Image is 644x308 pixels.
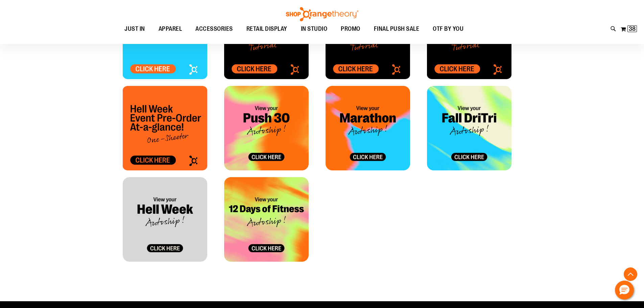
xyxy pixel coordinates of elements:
button: Back To Top [624,267,637,281]
span: APPAREL [159,21,182,37]
a: JUST IN [118,21,152,37]
span: ACCESSORIES [195,21,233,37]
span: IN STUDIO [301,21,328,37]
a: RETAIL DISPLAY [240,21,294,37]
span: OTF BY YOU [433,21,463,37]
img: HELLWEEK_Allocation Tile [123,86,207,170]
a: FINAL PUSH SALE [367,21,426,37]
span: PROMO [341,21,360,37]
a: IN STUDIO [294,21,334,37]
span: RETAIL DISPLAY [246,21,287,37]
a: OTF BY YOU [426,21,470,37]
img: Shop Orangetheory [285,7,359,21]
a: APPAREL [152,21,189,37]
img: OTF Tile - Marathon Marketing [326,86,410,170]
a: ACCESSORIES [189,21,240,37]
span: JUST IN [124,21,145,37]
span: FINAL PUSH SALE [374,21,420,37]
span: 38 [629,25,636,32]
img: HELLWEEK_Allocation Tile [123,177,207,262]
img: FALL DRI TRI_Allocation Tile [427,86,511,170]
a: PROMO [334,21,367,37]
button: Hello, have a question? Let’s chat. [615,281,634,300]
